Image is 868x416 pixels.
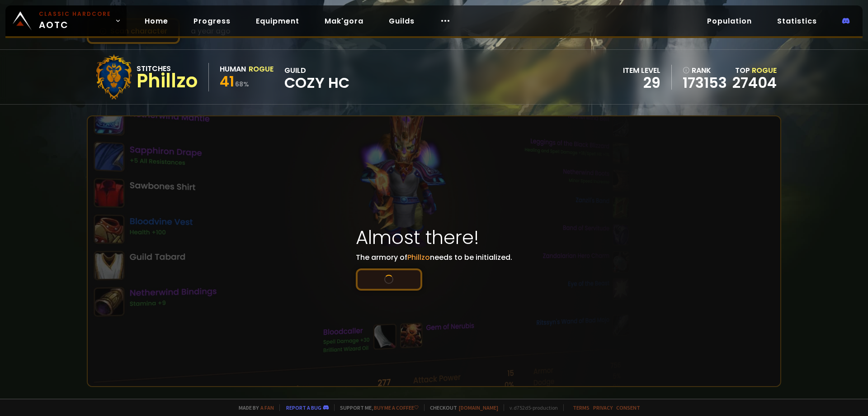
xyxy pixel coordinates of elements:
small: Classic Hardcore [39,10,111,18]
div: guild [284,65,349,90]
span: Support me, [334,404,419,411]
div: item level [623,65,660,76]
div: 29 [623,76,660,90]
a: Statistics [770,12,824,30]
h1: Almost there! [356,223,512,252]
div: Phillzo [137,74,198,88]
span: AOTC [39,10,111,32]
div: Human [220,63,246,75]
a: Privacy [593,404,613,411]
span: v. d752d5 - production [504,404,558,411]
a: Home [137,12,175,30]
p: The armory of needs to be initialized. [356,252,512,291]
span: 41 [220,71,234,91]
button: ScanPhillzo [356,268,422,291]
a: Guilds [382,12,422,30]
a: Classic HardcoreAOTC [5,5,127,36]
span: Made by [233,404,274,411]
div: Rogue [249,63,274,75]
a: Report a bug [286,404,321,411]
a: Mak'gora [317,12,371,30]
a: Progress [186,12,238,30]
span: Rogue [752,65,777,76]
div: Stitches [137,63,198,74]
div: Top [732,65,777,76]
a: 27404 [732,72,777,93]
a: a fan [260,404,274,411]
a: 173153 [683,76,727,90]
a: Buy me a coffee [374,404,419,411]
a: [DOMAIN_NAME] [459,404,498,411]
a: Terms [573,404,590,411]
span: Cozy HC [284,76,349,90]
span: Phillzo [407,252,430,263]
a: Equipment [249,12,307,30]
div: rank [683,65,727,76]
a: Population [700,12,759,30]
span: Checkout [424,404,498,411]
small: 68 % [235,80,249,89]
a: Consent [616,404,640,411]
